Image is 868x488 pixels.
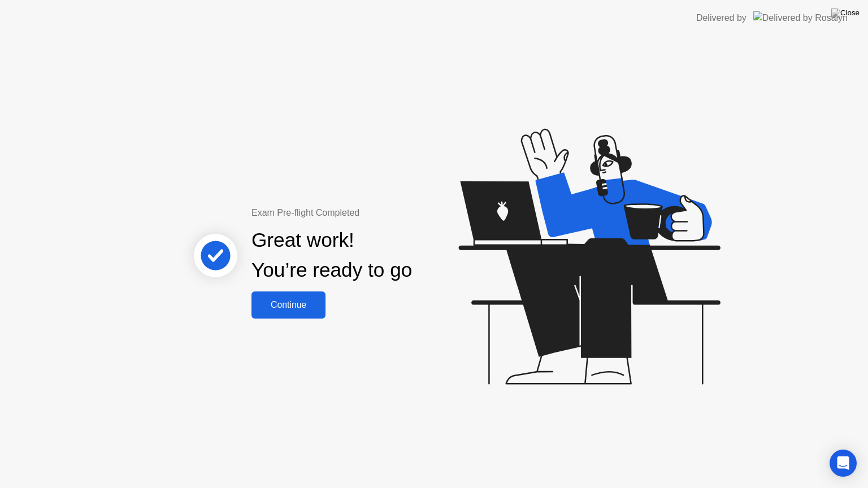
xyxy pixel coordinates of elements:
[696,11,747,25] div: Delivered by
[753,11,848,24] img: Delivered by Rosalyn
[251,206,485,220] div: Exam Pre-flight Completed
[255,300,322,310] div: Continue
[830,450,857,477] div: Open Intercom Messenger
[251,225,412,285] div: Great work! You’re ready to go
[831,8,860,18] img: Close
[251,291,325,319] button: Continue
